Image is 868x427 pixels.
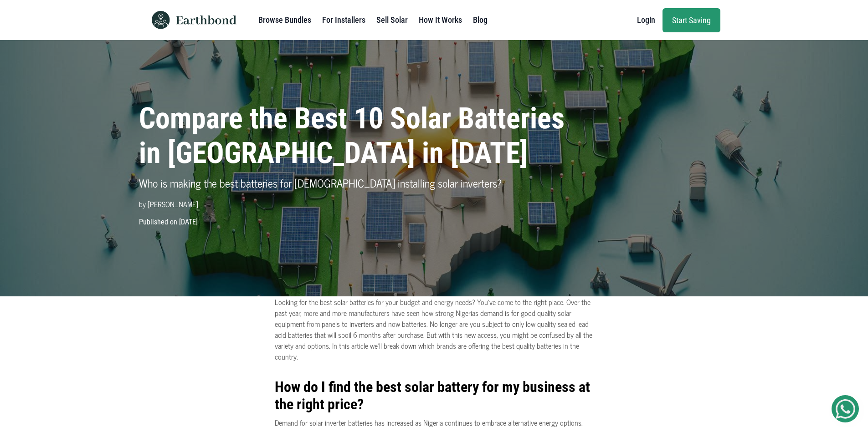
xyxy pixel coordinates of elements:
a: Start Saving [663,8,720,32]
a: How It Works [419,11,462,29]
h1: Compare the Best 10 Solar Batteries in [GEOGRAPHIC_DATA] in [DATE] [139,102,579,172]
p: Who is making the best batteries for [DEMOGRAPHIC_DATA] installing solar inverters? [139,175,579,191]
p: Looking for the best solar batteries for your budget and energy needs? You've come to the right p... [275,296,594,362]
a: Earthbond icon logo Earthbond text logo [148,4,236,36]
p: by [PERSON_NAME] [139,198,579,209]
p: Published on [DATE] [134,217,735,228]
img: Earthbond icon logo [148,11,174,29]
a: For Installers [322,11,365,29]
img: Earthbond text logo [176,15,236,25]
a: Sell Solar [376,11,408,29]
a: Login [637,11,655,29]
a: Browse Bundles [258,11,311,29]
b: How do I find the best solar battery for my business at the right price? [275,378,590,413]
a: Blog [473,11,488,29]
img: Get Started On Earthbond Via Whatsapp [836,399,855,419]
